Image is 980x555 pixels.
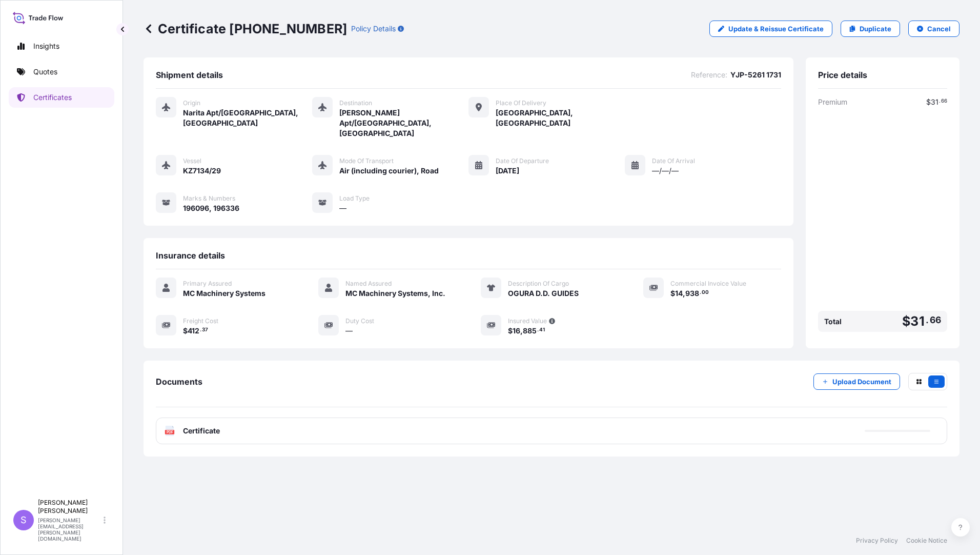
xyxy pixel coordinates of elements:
span: Reference : [691,70,727,80]
span: Place of Delivery [496,99,546,107]
span: Load Type [339,194,370,203]
span: Named Assured [345,280,392,288]
span: S [21,515,27,525]
a: Update & Reissue Certificate [709,21,832,37]
span: Total [824,316,842,327]
span: Origin [183,99,200,107]
span: Duty Cost [345,317,374,325]
p: Insights [33,41,59,51]
span: Narita Apt/[GEOGRAPHIC_DATA], [GEOGRAPHIC_DATA] [183,108,312,128]
span: $ [183,327,188,334]
span: . [700,291,701,294]
span: Marks & Numbers [183,194,235,203]
span: Commercial Invoice Value [670,280,746,288]
span: $ [508,327,513,334]
span: , [520,327,523,334]
a: Duplicate [841,21,900,37]
span: Freight Cost [183,317,218,325]
span: 31 [931,98,938,106]
p: Quotes [33,67,57,77]
span: — [345,326,353,336]
span: 885 [523,327,537,334]
span: Description Of Cargo [508,280,569,288]
span: $ [926,98,931,106]
a: Insights [9,36,114,56]
span: Date of Arrival [652,157,695,165]
span: 00 [702,291,709,294]
span: Price details [818,70,867,80]
a: Certificates [9,87,114,108]
a: Privacy Policy [856,537,898,545]
span: YJP-5261 1731 [730,70,781,80]
span: $ [670,290,675,297]
span: 66 [930,317,941,323]
text: PDF [167,430,173,434]
p: Policy Details [351,24,396,34]
span: 41 [539,328,545,332]
span: , [683,290,685,297]
a: Quotes [9,62,114,82]
p: Cancel [927,24,951,34]
span: . [200,328,201,332]
span: MC Machinery Systems, Inc. [345,288,445,299]
span: MC Machinery Systems [183,288,266,299]
span: 196096, 196336 [183,203,239,213]
p: Certificates [33,92,72,103]
span: Vessel [183,157,201,165]
span: Mode of Transport [339,157,394,165]
button: Cancel [908,21,959,37]
p: [PERSON_NAME] [PERSON_NAME] [38,499,101,515]
span: KZ7134/29 [183,166,221,176]
span: 16 [513,327,520,334]
span: $ [902,315,910,328]
span: Primary Assured [183,280,232,288]
span: Destination [339,99,372,107]
span: 14 [675,290,683,297]
span: 37 [202,328,208,332]
span: Insurance details [156,250,225,261]
span: 31 [910,315,924,328]
p: Update & Reissue Certificate [728,24,824,34]
span: 66 [941,100,947,103]
span: [GEOGRAPHIC_DATA], [GEOGRAPHIC_DATA] [496,108,625,128]
span: Premium [818,97,847,107]
span: Documents [156,376,202,387]
span: Date of Departure [496,157,549,165]
span: — [339,203,346,213]
span: . [926,317,929,323]
p: [PERSON_NAME][EMAIL_ADDRESS][PERSON_NAME][DOMAIN_NAME] [38,517,101,542]
span: [DATE] [496,166,519,176]
span: Insured Value [508,317,547,325]
p: Certificate [PHONE_NUMBER] [144,21,347,37]
p: Upload Document [832,376,891,387]
span: Air (including courier), Road [339,166,439,176]
button: Upload Document [813,373,900,390]
span: —/—/— [652,166,679,176]
span: 938 [685,290,699,297]
span: OGURA D.D. GUIDES [508,288,579,299]
a: Cookie Notice [906,537,947,545]
span: Certificate [183,426,220,436]
span: [PERSON_NAME] Apt/[GEOGRAPHIC_DATA], [GEOGRAPHIC_DATA] [339,108,468,138]
span: . [939,100,941,103]
span: Shipment details [156,70,223,80]
span: . [537,328,539,332]
span: 412 [188,327,199,334]
p: Duplicate [860,24,891,34]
